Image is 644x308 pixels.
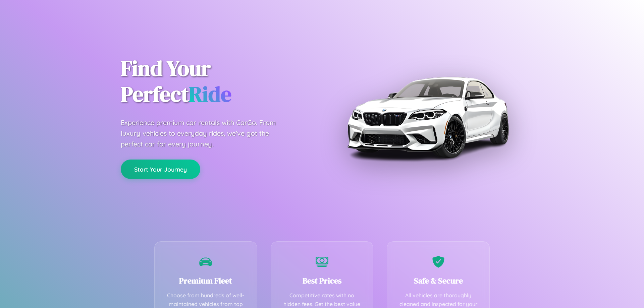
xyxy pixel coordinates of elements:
[121,117,288,149] p: Experience premium car rentals with CarGo. From luxury vehicles to everyday rides, we've got the ...
[344,34,512,201] img: Premium BMW car rental vehicle
[397,275,479,286] h3: Safe & Secure
[189,79,231,109] span: Ride
[281,275,363,286] h3: Best Prices
[121,160,200,179] button: Start Your Journey
[165,275,247,286] h3: Premium Fleet
[121,56,312,107] h1: Find Your Perfect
